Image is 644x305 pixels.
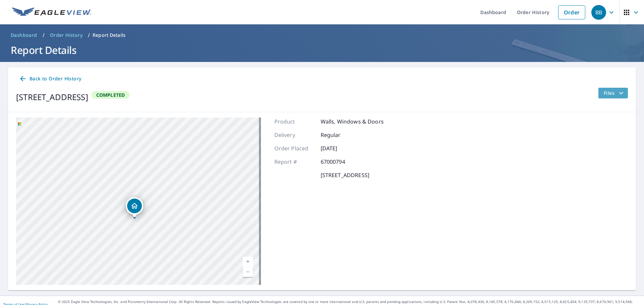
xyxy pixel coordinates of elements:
[321,171,369,179] p: [STREET_ADDRESS]
[321,144,361,152] p: [DATE]
[43,31,45,39] li: /
[16,73,84,85] a: Back to Order History
[321,131,361,139] p: Regular
[16,91,88,103] div: [STREET_ADDRESS]
[8,43,636,57] h1: Report Details
[8,30,40,41] a: Dashboard
[321,118,384,126] p: Walls, Windows & Doors
[88,31,90,39] li: /
[50,32,83,39] span: Order History
[604,89,625,97] span: Files
[92,92,129,98] span: Completed
[126,197,143,218] div: Dropped pin, building 1, Residential property, 5488 S 980 E Wolcottville, IN 46795
[274,144,315,152] p: Order Placed
[591,5,606,20] div: BB
[274,158,315,166] p: Report #
[321,158,361,166] p: 67000794
[47,30,85,41] a: Order History
[93,32,125,39] p: Report Details
[8,30,636,41] nav: breadcrumb
[243,267,253,277] a: Current Level 18, Zoom Out
[274,118,315,126] p: Product
[598,88,628,98] button: filesDropdownBtn-67000794
[558,5,585,19] a: Order
[11,32,37,39] span: Dashboard
[274,131,315,139] p: Delivery
[12,7,91,17] img: EV Logo
[19,75,81,83] span: Back to Order History
[243,257,253,267] a: Current Level 18, Zoom In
